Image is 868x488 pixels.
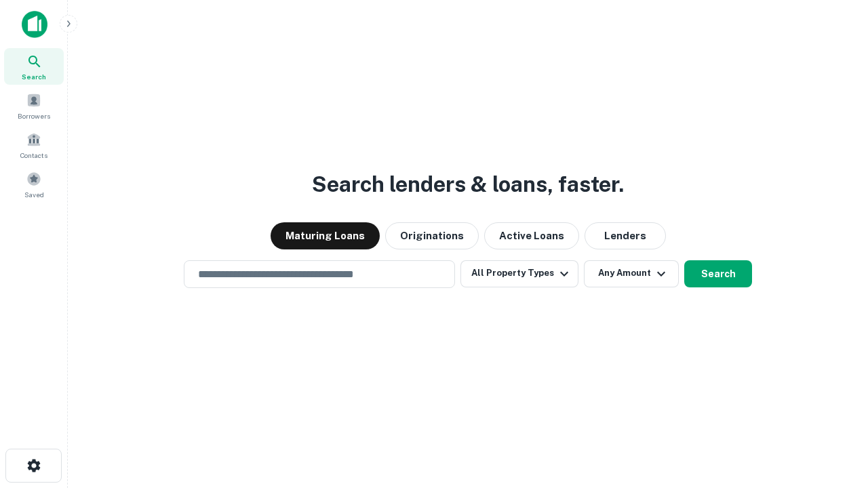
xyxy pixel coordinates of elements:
[4,127,64,163] a: Contacts
[22,11,47,38] img: capitalize-icon.png
[460,260,578,287] button: All Property Types
[18,110,50,121] span: Borrowers
[4,87,64,124] a: Borrowers
[24,189,44,200] span: Saved
[385,222,479,249] button: Originations
[271,222,380,249] button: Maturing Loans
[312,168,624,201] h3: Search lenders & loans, faster.
[800,380,868,445] iframe: Chat Widget
[22,71,46,82] span: Search
[4,48,64,85] a: Search
[584,260,679,287] button: Any Amount
[484,222,579,249] button: Active Loans
[4,166,64,203] a: Saved
[20,150,47,161] span: Contacts
[684,260,752,287] button: Search
[585,222,666,249] button: Lenders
